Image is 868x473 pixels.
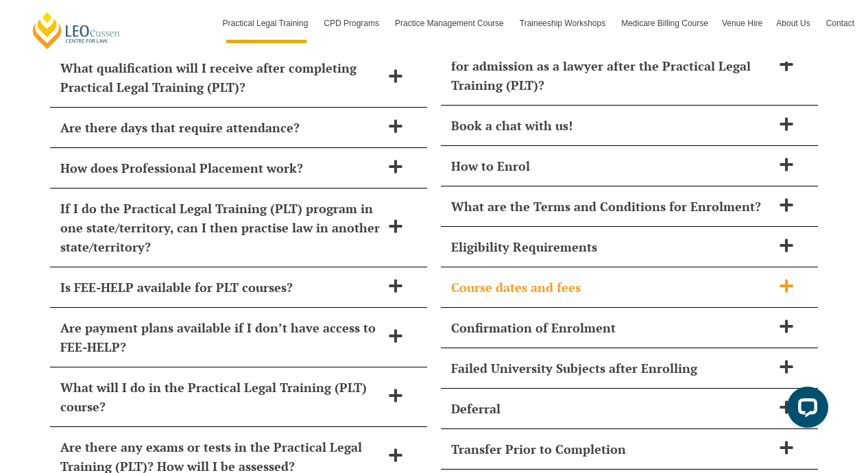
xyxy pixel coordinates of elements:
[451,359,772,378] h2: Failed University Subjects after Enrolling
[451,197,772,216] h2: What are the Terms and Conditions for Enrolment?
[31,11,122,50] a: [PERSON_NAME] Centre for Law
[451,439,772,459] h2: Transfer Prior to Completion
[60,158,381,178] h2: How does Professional Placement work?
[451,37,772,95] h2: Will [PERSON_NAME] help me with my application for admission as a lawyer after the Practical Lega...
[769,3,819,43] a: About Us
[60,199,381,256] h2: If I do the Practical Legal Training (PLT) program in one state/territory, can I then practise la...
[451,318,772,337] h2: Confirmation of Enrolment
[451,237,772,256] h2: Eligibility Requirements
[60,318,381,356] h2: Are payment plans available if I don’t have access to FEE-HELP?
[388,3,513,43] a: Practice Management Course
[776,381,834,439] iframe: LiveChat chat widget
[451,116,772,135] h2: Book a chat with us!
[513,3,614,43] a: Traineeship Workshops
[60,378,381,416] h2: What will I do in the Practical Legal Training (PLT) course?
[60,58,381,97] h2: What qualification will I receive after completing Practical Legal Training (PLT)?
[60,278,381,297] h2: Is FEE-HELP available for PLT courses?
[451,156,772,175] h2: How to Enrol
[216,3,317,43] a: Practical Legal Training
[451,399,772,418] h2: Deferral
[819,3,861,43] a: Contact
[60,118,381,137] h2: Are there days that require attendance?
[715,3,769,43] a: Venue Hire
[614,3,715,43] a: Medicare Billing Course
[317,3,388,43] a: CPD Programs
[451,278,772,297] h2: Course dates and fees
